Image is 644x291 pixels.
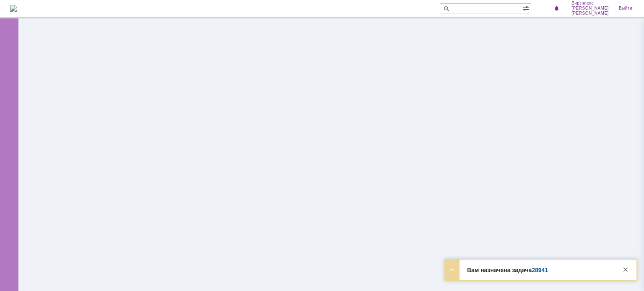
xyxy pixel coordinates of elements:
[571,11,609,16] span: [PERSON_NAME]
[10,5,17,12] a: Перейти на домашнюю страницу
[467,267,548,273] strong: Вам назначена задача
[532,267,548,273] a: 28941
[571,6,609,11] span: [PERSON_NAME]
[447,265,457,275] div: Развернуть
[10,5,17,12] img: logo
[571,1,609,6] span: Бирзниекс
[522,4,531,12] span: Расширенный поиск
[621,265,631,275] div: Закрыть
